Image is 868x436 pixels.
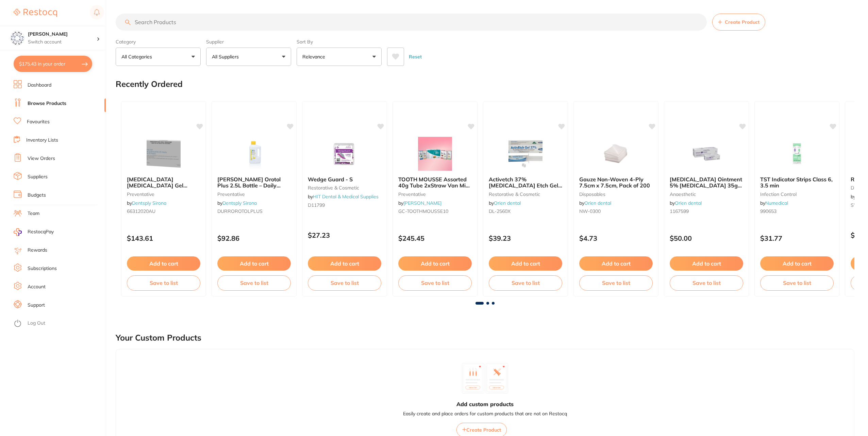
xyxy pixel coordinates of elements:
[712,14,765,31] button: Create Product
[26,137,58,144] a: Inventory Lists
[675,200,702,206] a: Orien dental
[308,256,381,271] button: Add to cart
[28,229,54,235] span: RestocqPay
[489,200,521,206] span: by
[579,234,653,242] p: $4.73
[127,176,200,189] b: Oraqix Periodontal Gel Lignocaine 25 mg/g, Prilocaine 25mg/g
[232,137,276,171] img: Durr Orotol Plus 2.5L Bottle – Daily Suction Cleaner
[403,411,567,417] p: Easily create and place orders for custom products that are not on Restocq
[116,14,707,31] input: Search Products
[760,234,834,242] p: $31.77
[27,119,50,125] a: Favourites
[14,228,22,236] img: RestocqPay
[127,200,166,206] span: by
[28,155,55,162] a: View Orders
[398,208,472,214] small: GC-TOOTHMOUSSE10
[116,48,201,66] button: All Categories
[116,79,183,89] h2: Recently Ordered
[14,56,92,72] button: $175.43 in your order
[579,200,611,206] span: by
[217,275,291,290] button: Save to list
[725,19,759,25] span: Create Product
[127,275,200,290] button: Save to list
[489,275,562,290] button: Save to list
[594,137,638,171] img: Gauze Non-Woven 4-Ply 7.5cm x 7.5cm, Pack of 200
[308,202,381,208] small: D11799
[14,9,57,17] img: Restocq Logo
[28,82,51,89] a: Dashboard
[28,265,57,272] a: Subscriptions
[489,176,562,189] b: Activetch 37% Phosphoric Acid Etch Gel, 60ml Refill Syringe
[141,137,186,171] img: Oraqix Periodontal Gel Lignocaine 25 mg/g, Prilocaine 25mg/g
[503,137,548,171] img: Activetch 37% Phosphoric Acid Etch Gel, 60ml Refill Syringe
[28,192,46,199] a: Budgets
[670,200,702,206] span: by
[121,53,155,60] p: All Categories
[398,176,472,189] b: TOOTH MOUSSE Assorted 40g Tube 2xStraw Van Mint Melon Tfrutti
[684,137,729,171] img: Xylocaine Ointment 5% Lignocaine 35g Tube
[11,31,24,45] img: Eumundi Dental
[308,176,381,182] b: Wedge Guard - S
[28,284,46,290] a: Account
[760,192,834,197] small: infection control
[28,320,45,327] a: Log Out
[489,256,562,271] button: Add to cart
[14,318,104,329] button: Log Out
[28,31,97,38] h4: Eumundi Dental
[302,53,328,60] p: Relevance
[456,400,514,408] h3: Add custom products
[206,48,291,66] button: All Suppliers
[398,234,472,242] p: $245.45
[28,174,48,180] a: Suppliers
[217,208,291,214] small: DURROROTOLPLUS
[217,200,257,206] span: by
[398,275,472,290] button: Save to list
[579,176,653,189] b: Gauze Non-Woven 4-Ply 7.5cm x 7.5cm, Pack of 200
[127,208,200,214] small: 66312020AU
[489,192,562,197] small: restorative & cosmetic
[760,176,834,189] b: TST Indicator Strips Class 6, 3.5 min
[579,208,653,214] small: NW-0300
[579,275,653,290] button: Save to list
[765,200,788,206] a: Numedical
[217,192,291,197] small: preventative
[489,208,562,214] small: DL-2560X
[489,234,562,242] p: $39.23
[413,137,457,171] img: TOOTH MOUSSE Assorted 40g Tube 2xStraw Van Mint Melon Tfrutti
[398,192,472,197] small: preventative
[308,185,381,190] small: restorative & cosmetic
[28,100,66,107] a: Browse Products
[398,256,472,271] button: Add to cart
[14,5,57,21] a: Restocq Logo
[127,234,200,242] p: $143.61
[14,228,54,236] a: RestocqPay
[28,210,39,217] a: Team
[775,137,819,171] img: TST Indicator Strips Class 6, 3.5 min
[212,53,241,60] p: All Suppliers
[486,363,508,394] img: custom_product_2
[127,192,200,197] small: preventative
[494,200,521,206] a: Orien dental
[579,256,653,271] button: Add to cart
[670,256,743,271] button: Add to cart
[308,231,381,239] p: $27.23
[670,192,743,197] small: anaesthetic
[398,200,441,206] span: by
[760,200,788,206] span: by
[670,208,743,214] small: 1167599
[222,200,257,206] a: Dentsply Sirona
[28,39,97,46] p: Switch account
[462,363,484,394] img: custom_product_1
[579,192,653,197] small: disposables
[217,234,291,242] p: $92.86
[313,194,379,200] a: HIT Dental & Medical Supplies
[28,247,47,254] a: Rewards
[584,200,611,206] a: Orien dental
[217,176,291,189] b: Durr Orotol Plus 2.5L Bottle – Daily Suction Cleaner
[217,256,291,271] button: Add to cart
[322,137,367,171] img: Wedge Guard - S
[466,427,501,433] span: Create Product
[297,48,382,66] button: Relevance
[127,256,200,271] button: Add to cart
[132,200,166,206] a: Dentsply Sirona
